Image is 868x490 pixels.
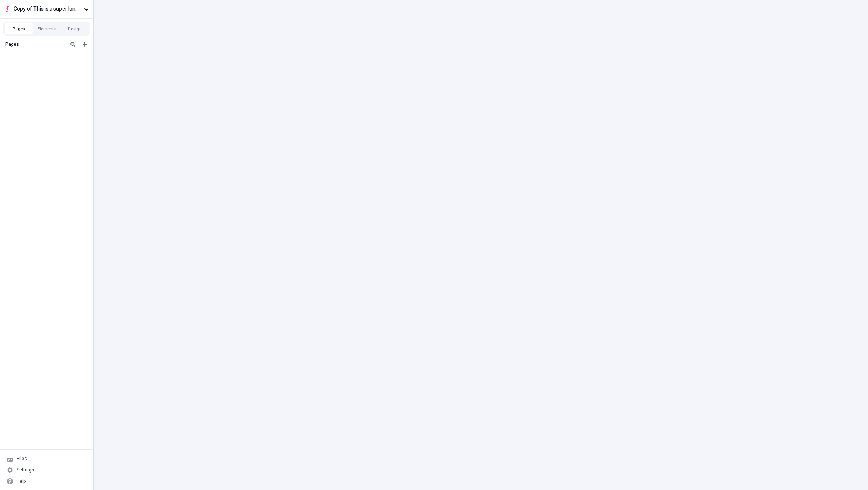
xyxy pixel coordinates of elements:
[33,23,61,34] button: Elements
[5,41,65,47] div: Pages
[80,40,89,49] button: Add new
[5,23,33,34] button: Pages
[14,5,81,13] span: Copy of This is a super long name that overflows why would I make this
[17,456,27,462] div: Files
[17,467,34,473] div: Settings
[61,23,89,34] button: Design
[17,478,26,484] div: Help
